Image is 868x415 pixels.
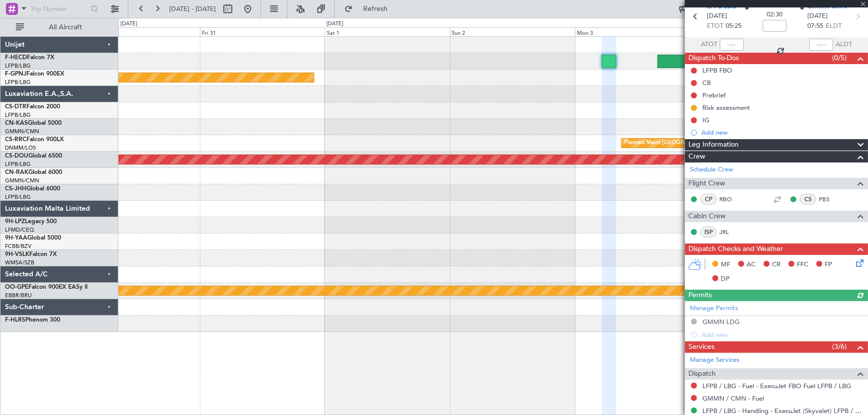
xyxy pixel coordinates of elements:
[5,193,31,201] a: LFPB/LBG
[700,227,717,238] div: ISP
[702,382,851,390] a: LFPB / LBG - Fuel - ExecuJet FBO Fuel LFPB / LBG
[832,53,847,63] span: (0/5)
[5,153,28,159] span: CS-DOU
[688,244,783,255] span: Dispatch Checks and Weather
[5,111,31,119] a: LFPB/LBG
[702,394,764,403] a: GMMN / CMN - Fuel
[5,243,31,250] a: FCBB/BZV
[5,235,61,241] a: 9H-YAAGlobal 5000
[726,21,742,31] span: 05:25
[5,169,28,175] span: CN-RAK
[702,79,711,87] div: CB
[688,368,716,380] span: Dispatch
[5,219,57,225] a: 9H-LPZLegacy 500
[5,186,60,192] a: CS-JHHGlobal 6000
[26,24,105,31] span: All Aircraft
[200,27,325,36] div: Fri 31
[30,1,88,16] input: Trip Number
[5,71,64,77] a: F-GPNJFalcon 900EX
[5,128,39,135] a: GMMN/CMN
[767,10,782,20] span: 02:30
[5,79,31,86] a: LFPB/LBG
[5,137,26,143] span: CS-RRC
[5,251,57,257] a: 9H-VSLKFalcon 7X
[5,317,60,323] a: F-HLRSPhenom 300
[807,11,828,21] span: [DATE]
[75,27,200,36] div: Thu 30
[819,195,841,204] a: PBS
[326,20,343,28] div: [DATE]
[325,27,450,36] div: Sat 1
[5,153,62,159] a: CS-DOUGlobal 6500
[5,120,62,126] a: CN-KASGlobal 5000
[5,71,26,77] span: F-GPNJ
[5,104,60,110] a: CS-DTRFalcon 2000
[624,136,781,151] div: Planned Maint [GEOGRAPHIC_DATA] ([GEOGRAPHIC_DATA])
[5,251,29,257] span: 9H-VSLK
[5,55,27,61] span: F-HECD
[701,128,863,137] div: Add new
[355,5,396,12] span: Refresh
[700,194,717,205] div: CP
[169,4,216,13] span: [DATE] - [DATE]
[707,21,723,31] span: ETOT
[721,274,730,284] span: DP
[575,27,700,36] div: Mon 3
[5,177,39,184] a: GMMN/CMN
[5,284,28,290] span: OO-GPE
[702,91,726,99] div: Prebrief
[5,120,28,126] span: CN-KAS
[5,62,31,70] a: LFPB/LBG
[772,260,780,270] span: CR
[825,260,832,270] span: FP
[747,260,756,270] span: AC
[702,116,709,124] div: IG
[5,169,62,175] a: CN-RAKGlobal 6000
[340,1,399,17] button: Refresh
[5,292,32,299] a: EBBR/BRU
[5,55,54,61] a: F-HECDFalcon 7X
[690,355,740,365] a: Manage Services
[800,194,816,205] div: CS
[5,144,36,152] a: DNMM/LOS
[5,186,26,192] span: CS-JHH
[5,104,26,110] span: CS-DTR
[688,53,739,64] span: Dispatch To-Dos
[5,284,88,290] a: OO-GPEFalcon 900EX EASy II
[797,260,808,270] span: FFC
[688,178,725,189] span: Flight Crew
[5,235,27,241] span: 9H-YAA
[807,21,823,31] span: 07:55
[836,40,852,50] span: ALDT
[120,20,137,28] div: [DATE]
[832,341,847,352] span: (3/6)
[826,21,842,31] span: ELDT
[702,66,732,75] div: LFPB FBO
[688,211,726,222] span: Cabin Crew
[721,260,730,270] span: MF
[5,137,64,143] a: CS-RRCFalcon 900LX
[688,341,714,353] span: Services
[702,103,750,112] div: Risk assessment
[707,11,727,21] span: [DATE]
[450,27,575,36] div: Sun 2
[688,151,705,163] span: Crew
[688,139,739,151] span: Leg Information
[690,165,733,175] a: Schedule Crew
[702,407,863,415] a: LFPB / LBG - Handling - ExecuJet (Skyvalet) LFPB / LBG
[5,317,25,323] span: F-HLRS
[5,226,34,234] a: LFMD/CEQ
[719,195,742,204] a: RBO
[5,219,25,225] span: 9H-LPZ
[5,259,34,266] a: WMSA/SZB
[701,40,717,50] span: ATOT
[719,228,742,237] a: JRL
[5,161,31,168] a: LFPB/LBG
[11,19,108,35] button: All Aircraft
